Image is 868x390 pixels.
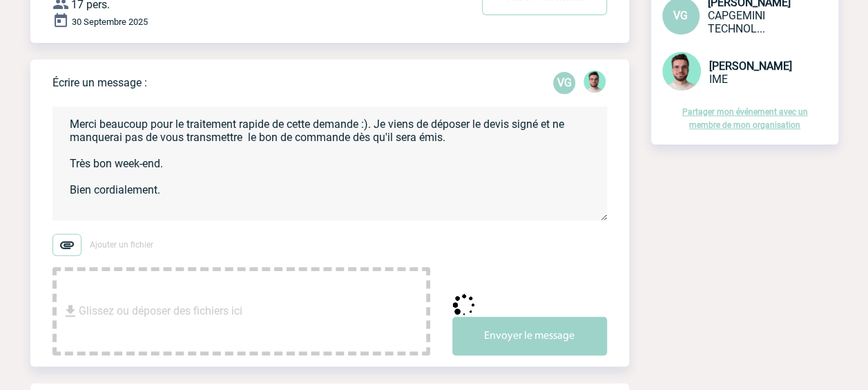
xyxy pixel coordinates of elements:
[452,317,607,355] button: Envoyer le message
[708,9,765,35] span: CAPGEMINI TECHNOLOGY SERVICES
[52,76,147,89] p: Écrire un message :
[79,277,242,346] span: Glissez ou déposer des fichiers ici
[553,72,575,94] p: VG
[673,9,688,22] span: VG
[553,72,575,94] div: Valerie GANGLOFF
[72,17,148,27] span: 30 Septembre 2025
[662,52,701,91] img: 121547-2.png
[709,73,728,86] span: IME
[584,71,606,95] div: Benjamin ROLAND
[584,71,606,93] img: 121547-2.png
[709,59,792,73] span: [PERSON_NAME]
[62,303,79,319] img: file_download.svg
[682,107,808,130] a: Partager mon événement avec un membre de mon organisation
[90,240,153,250] span: Ajouter un fichier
